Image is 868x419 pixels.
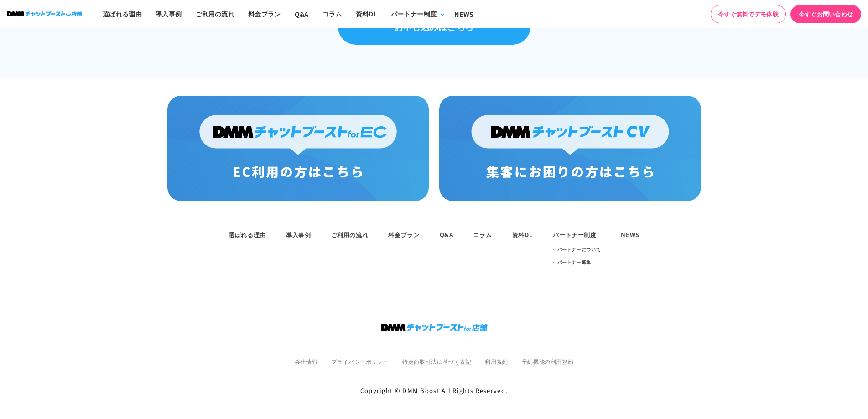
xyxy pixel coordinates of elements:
a: パートナーについて [557,243,601,256]
a: 今すぐお問い合わせ [790,5,861,23]
div: パートナー制度 [553,230,601,239]
a: 資料DL [512,230,533,239]
a: 会社情報 [295,357,317,365]
a: 予約機能の利用規約 [522,357,573,365]
a: NEWS [621,230,639,239]
img: ロゴ [7,11,82,16]
a: 料金プラン [388,230,419,239]
a: 導入事例 [286,230,311,239]
div: パートナー制度 [391,9,437,19]
img: ロゴ [381,324,488,331]
a: Q&A [440,230,453,239]
a: 利用規約 [485,357,508,365]
a: コラム [473,230,492,239]
a: パートナー募集 [557,256,592,269]
a: プライバシーポリシー [331,357,389,365]
a: 特定商取引法に基づく表記 [402,357,471,365]
a: ご利用の流れ [331,230,369,239]
a: 今すぐ無料でデモ体験 [711,5,786,23]
a: 選ばれる理由 [229,230,266,239]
